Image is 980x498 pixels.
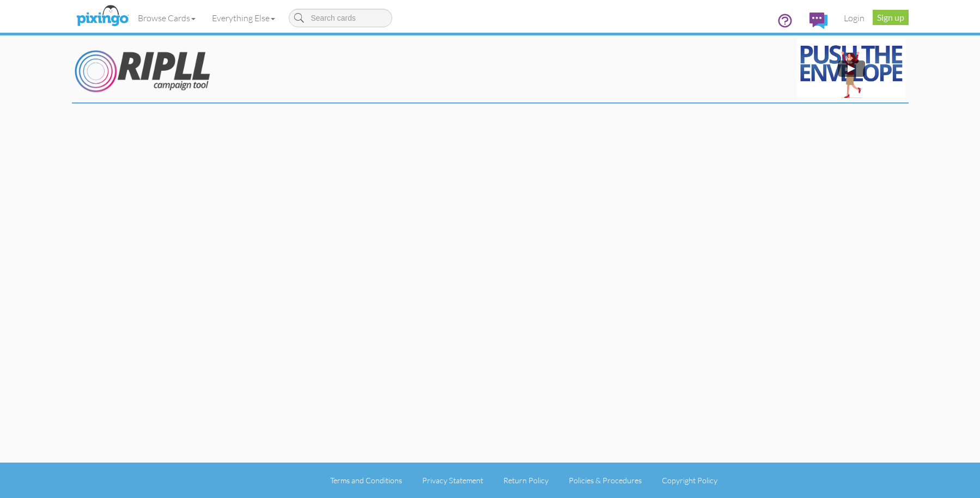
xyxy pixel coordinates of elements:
img: pixingo logo [74,3,131,30]
a: Return Policy [503,476,549,485]
a: Copyright Policy [662,476,717,485]
a: Privacy Statement [422,476,483,485]
input: Search cards [289,9,392,27]
img: comments.svg [809,13,827,29]
a: Terms and Conditions [330,476,402,485]
a: Browse Cards [130,4,204,32]
a: Login [836,4,873,32]
a: Policies & Procedures [569,476,642,485]
img: Ripll_Logo.png [75,50,211,93]
a: Everything Else [204,4,283,32]
img: maxresdefault.jpg [797,38,906,100]
a: Sign up [873,10,909,25]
